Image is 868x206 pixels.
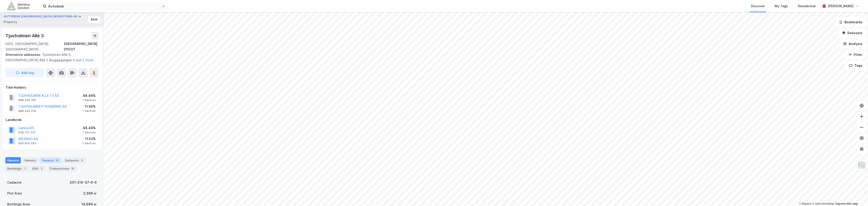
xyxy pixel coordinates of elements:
[7,180,21,185] div: Cadastre
[18,142,36,145] div: 930 914 053
[812,202,834,205] a: OpenStreetMap
[7,191,22,196] div: Plot Area
[5,165,29,172] div: Buildings
[18,109,36,113] div: 988 420 018
[798,3,816,9] div: Residential
[845,61,866,70] button: Tags
[828,3,854,9] div: [PERSON_NAME]
[83,142,96,145] div: 1 Section
[47,165,77,172] div: Transactions
[18,131,36,134] div: 938 701 237
[63,157,86,163] div: Datasets
[6,85,98,90] div: Title Holders
[83,136,96,142] div: 11.52%
[31,165,46,172] div: ESG
[83,109,96,113] div: 1 Section
[39,166,44,171] div: 2
[5,53,42,57] span: Alternative addresses:
[23,157,38,163] div: Owners
[70,166,75,171] div: 18
[83,191,97,196] div: 2,368 ㎡
[64,41,99,52] div: [GEOGRAPHIC_DATA], 210/37
[40,157,61,163] div: Tenants
[751,3,765,9] div: Discover
[835,202,858,205] a: Improve this map
[799,202,811,205] a: Mapbox
[5,52,95,63] div: Tjuvholmen Allé 5, [GEOGRAPHIC_DATA] Allé 1, Bryggegangen 2
[5,32,45,39] div: Tjuvholmen Allé 3
[7,2,30,10] img: akershus-eiendom-logo.9091f326c980b4bce74ccdd9f866810c.svg
[83,125,96,131] div: 88.44%
[46,3,162,9] input: Search by address, cadastre, landlords, tenants or people
[83,98,96,102] div: 1 Section
[55,158,60,163] div: 55
[70,180,97,185] div: 301-210-37-0-0
[22,166,27,171] div: 1
[5,157,21,163] div: General
[5,68,44,77] button: Add tag
[835,18,866,27] button: Bookmarks
[838,28,866,38] button: Datasets
[5,41,64,52] div: 0252, [GEOGRAPHIC_DATA], [GEOGRAPHIC_DATA]
[845,184,868,206] iframe: Chat Widget
[4,14,78,19] button: AUTODESK [GEOGRAPHIC_DATA] OPERATIONS AS
[83,93,96,98] div: 88.44%
[4,19,17,25] div: Property
[857,161,866,170] img: Z
[80,158,84,163] div: 8
[839,39,866,48] button: Analysis
[83,104,96,109] div: 11.56%
[775,3,788,9] div: My Tags
[18,98,36,102] div: 988 420 166
[844,50,866,59] button: Filter
[88,16,100,23] button: Back
[83,131,96,134] div: 1 Section
[6,117,98,123] div: Landlords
